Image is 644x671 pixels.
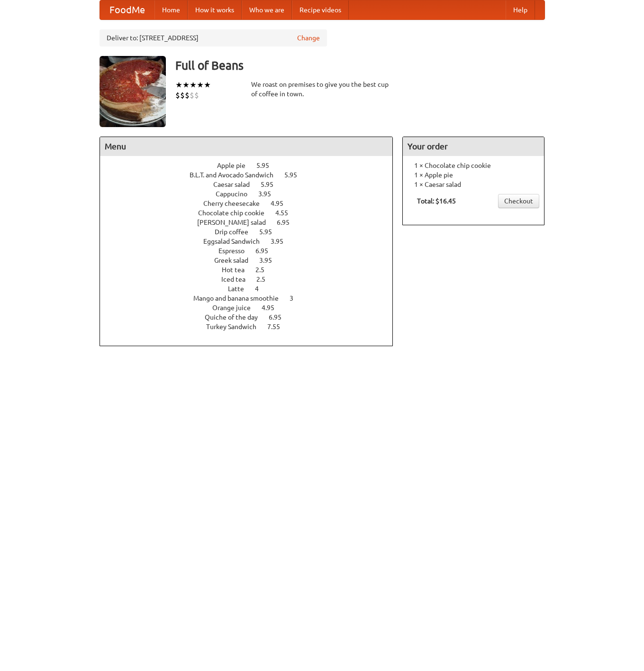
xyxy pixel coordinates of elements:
[190,171,283,179] span: B.L.T. and Avocado Sandwich
[197,219,275,226] span: [PERSON_NAME] salad
[221,276,283,283] a: Iced tea 2.5
[217,162,255,169] span: Apple pie
[271,200,293,207] span: 4.95
[215,228,290,236] a: Drip coffee 5.95
[498,194,539,208] a: Checkout
[190,90,194,101] li: $
[203,200,269,207] span: Cherry cheesecake
[213,181,291,188] a: Caesar salad 5.95
[214,257,290,264] a: Greek salad 3.95
[193,294,288,302] span: Mango and banana smoothie
[222,266,282,274] a: Hot tea 2.5
[242,0,292,19] a: Who we are
[212,304,292,312] a: Orange juice 4.95
[205,313,267,321] span: Quiche of the day
[197,80,204,90] li: ★
[275,209,298,217] span: 4.55
[403,137,544,156] h4: Your order
[190,171,315,179] a: B.L.T. and Avocado Sandwich 5.95
[204,80,211,90] li: ★
[190,80,197,90] li: ★
[100,56,166,127] img: angular.jpg
[255,247,278,255] span: 6.95
[221,276,255,283] span: Iced tea
[206,323,298,331] a: Turkey Sandwich 7.55
[408,161,539,170] li: 1 × Chocolate chip cookie
[188,0,242,19] a: How it works
[194,90,199,101] li: $
[203,238,269,245] span: Eggsalad Sandwich
[175,90,180,101] li: $
[258,190,281,198] span: 3.95
[182,80,190,90] li: ★
[206,323,266,331] span: Turkey Sandwich
[197,219,307,226] a: [PERSON_NAME] salad 6.95
[217,162,287,169] a: Apple pie 5.95
[255,266,274,274] span: 2.5
[205,313,299,321] a: Quiche of the day 6.95
[212,304,260,312] span: Orange juice
[417,197,456,205] b: Total: $16.45
[284,171,307,179] span: 5.95
[256,162,279,169] span: 5.95
[290,294,303,302] span: 3
[218,247,286,255] a: Espresso 6.95
[175,80,182,90] li: ★
[506,0,535,19] a: Help
[214,257,258,264] span: Greek salad
[262,304,284,312] span: 4.95
[175,56,545,75] h3: Full of Beans
[251,80,393,99] div: We roast on premises to give you the best cup of coffee in town.
[100,137,393,156] h4: Menu
[256,276,275,283] span: 2.5
[297,33,320,43] a: Change
[259,228,281,236] span: 5.95
[271,238,293,245] span: 3.95
[216,190,289,198] a: Cappucino 3.95
[267,323,290,331] span: 7.55
[154,0,188,19] a: Home
[222,266,254,274] span: Hot tea
[213,181,259,188] span: Caesar salad
[215,228,258,236] span: Drip coffee
[180,90,185,101] li: $
[408,180,539,189] li: 1 × Caesar salad
[203,200,301,207] a: Cherry cheesecake 4.95
[203,238,301,245] a: Eggsalad Sandwich 3.95
[408,170,539,180] li: 1 × Apple pie
[292,0,349,19] a: Recipe videos
[261,181,283,188] span: 5.95
[100,0,154,19] a: FoodMe
[216,190,257,198] span: Cappucino
[193,294,311,302] a: Mango and banana smoothie 3
[269,313,291,321] span: 6.95
[259,257,281,264] span: 3.95
[185,90,190,101] li: $
[228,285,254,293] span: Latte
[218,247,254,255] span: Espresso
[198,209,306,217] a: Chocolate chip cookie 4.55
[100,29,327,46] div: Deliver to: [STREET_ADDRESS]
[277,219,299,226] span: 6.95
[255,285,268,293] span: 4
[228,285,276,293] a: Latte 4
[198,209,274,217] span: Chocolate chip cookie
